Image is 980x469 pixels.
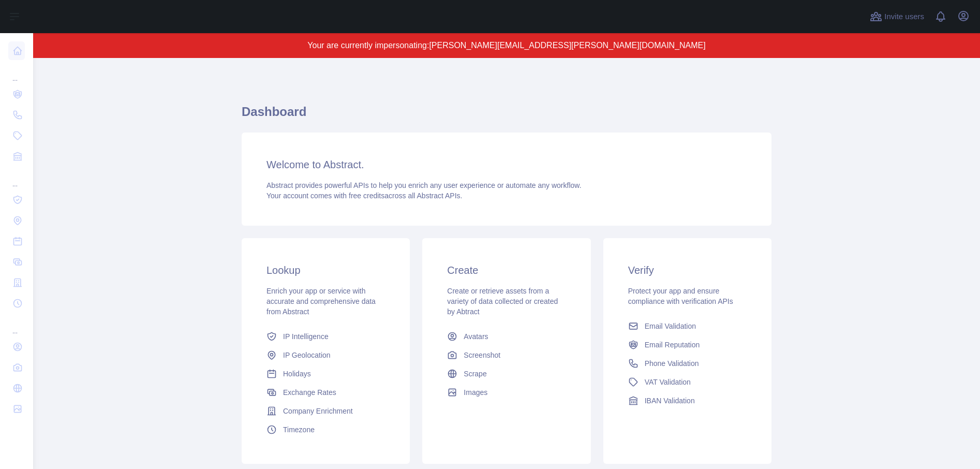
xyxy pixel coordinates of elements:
span: IP Intelligence [283,331,329,342]
span: Screenshot [464,350,500,360]
a: Email Validation [624,317,751,335]
a: Screenshot [443,346,570,364]
span: Avatars [464,331,488,342]
a: Phone Validation [624,354,751,373]
a: Holidays [262,364,389,383]
a: IP Geolocation [262,346,389,364]
span: Protect your app and ensure compliance with verification APIs [628,287,733,305]
span: Timezone [283,424,315,435]
span: Email Reputation [645,340,700,350]
a: IP Intelligence [262,327,389,346]
div: ... [8,168,25,188]
span: Holidays [283,369,311,379]
span: Create or retrieve assets from a variety of data collected or created by Abtract [447,287,558,316]
button: Invite users [868,8,926,25]
span: VAT Validation [645,377,691,387]
span: Invite users [884,11,924,23]
span: Enrich your app or service with accurate and comprehensive data from Abstract [266,287,376,316]
span: free credits [349,192,384,200]
span: Company Enrichment [283,406,353,416]
span: Images [464,387,487,398]
span: Email Validation [645,321,696,331]
span: Your account comes with across all Abstract APIs. [266,192,462,200]
span: Scrape [464,369,486,379]
h3: Welcome to Abstract. [266,157,747,172]
a: VAT Validation [624,373,751,391]
a: Avatars [443,327,570,346]
h1: Dashboard [242,104,771,128]
a: Timezone [262,420,389,439]
a: Exchange Rates [262,383,389,402]
div: ... [8,315,25,335]
h3: Create [447,263,566,277]
span: IBAN Validation [645,395,695,406]
span: [PERSON_NAME][EMAIL_ADDRESS][PERSON_NAME][DOMAIN_NAME] [429,41,705,50]
span: Abstract provides powerful APIs to help you enrich any user experience or automate any workflow. [266,181,582,189]
span: Phone Validation [645,358,699,369]
h3: Verify [628,263,747,277]
span: Exchange Rates [283,387,336,398]
a: Email Reputation [624,335,751,354]
a: IBAN Validation [624,391,751,410]
a: Scrape [443,364,570,383]
a: Company Enrichment [262,402,389,420]
div: ... [8,62,25,83]
span: Your are currently impersonating: [307,41,429,50]
h3: Lookup [266,263,385,277]
span: IP Geolocation [283,350,331,360]
a: Images [443,383,570,402]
